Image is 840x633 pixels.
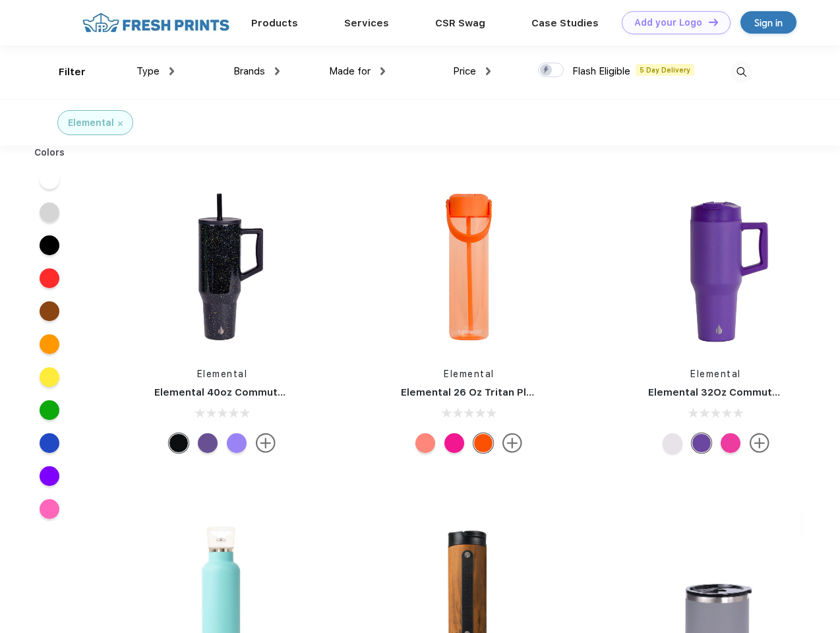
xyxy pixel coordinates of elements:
[750,433,769,453] img: more.svg
[381,179,556,354] img: func=resize&h=266
[754,15,783,30] div: Sign in
[380,67,385,75] img: dropdown.png
[663,433,682,453] div: Matte White
[275,67,280,75] img: dropdown.png
[169,67,174,75] img: dropdown.png
[690,369,741,379] a: Elemental
[692,433,711,453] div: Purple
[68,116,114,130] div: Elemental
[572,65,630,77] span: Flash Eligible
[344,17,389,29] a: Services
[435,17,485,29] a: CSR Swag
[731,61,752,83] img: desktop_search.svg
[135,179,310,354] img: func=resize&h=266
[634,17,702,28] div: Add your Logo
[227,433,247,453] div: Iridescent
[233,65,265,77] span: Brands
[251,17,298,29] a: Products
[59,65,86,80] div: Filter
[444,369,495,379] a: Elemental
[486,67,491,75] img: dropdown.png
[24,146,75,160] div: Colors
[648,386,827,398] a: Elemental 32Oz Commuter Tumbler
[628,179,804,354] img: func=resize&h=266
[136,65,160,77] span: Type
[401,386,619,398] a: Elemental 26 Oz Tritan Plastic Water Bottle
[636,64,694,76] span: 5 Day Delivery
[154,386,333,398] a: Elemental 40oz Commuter Tumbler
[473,433,493,453] div: Orange
[78,11,233,34] img: fo%20logo%202.webp
[444,433,464,453] div: Hot pink
[169,433,189,453] div: Black Speckle
[709,18,718,26] img: DT
[118,121,123,126] img: filter_cancel.svg
[453,65,476,77] span: Price
[502,433,522,453] img: more.svg
[415,433,435,453] div: Cotton candy
[197,369,248,379] a: Elemental
[740,11,796,34] a: Sign in
[329,65,371,77] span: Made for
[198,433,218,453] div: Purple
[721,433,740,453] div: Hot Pink
[256,433,276,453] img: more.svg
